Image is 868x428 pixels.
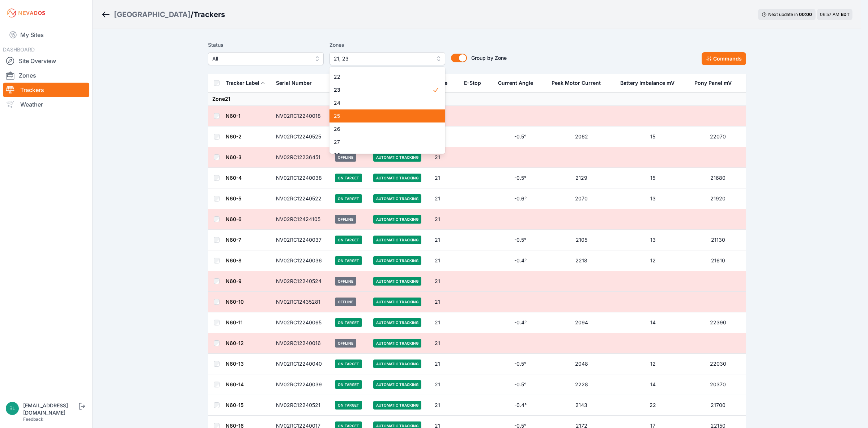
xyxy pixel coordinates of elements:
div: 21, 23 [329,67,445,154]
span: 24 [334,99,432,107]
span: 22 [334,73,432,80]
span: 26 [334,125,432,133]
span: 28 [334,151,432,159]
span: 27 [334,138,432,146]
span: 21, 23 [334,54,431,63]
span: 23 [334,86,432,94]
span: 25 [334,112,432,120]
button: 21, 23 [329,52,445,65]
